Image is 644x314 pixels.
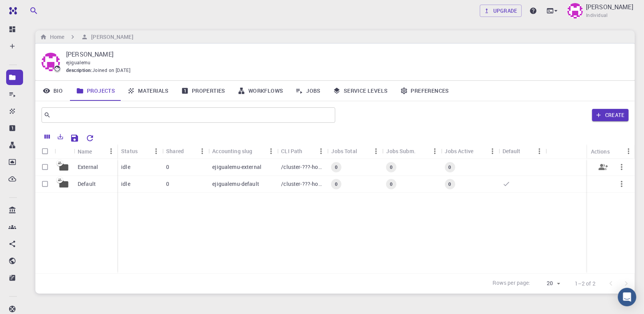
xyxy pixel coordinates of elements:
[78,163,98,171] p: External
[212,163,261,171] p: ejigualemu-external
[493,279,531,288] p: Rows per page:
[47,33,64,41] h6: Home
[166,163,169,171] p: 0
[66,50,622,59] p: [PERSON_NAME]
[486,145,499,157] button: Menu
[82,130,98,146] button: Reset Explorer Settings
[315,145,327,157] button: Menu
[41,130,54,143] button: Columns
[289,81,327,101] a: Jobs
[592,109,629,121] button: Create
[54,130,67,143] button: Export
[480,5,522,17] a: Upgrade
[281,163,323,171] p: /cluster-???-home/ejigualemu/ejigualemu-external
[162,144,208,159] div: Shared
[446,164,454,170] span: 0
[70,81,121,101] a: Projects
[35,81,70,101] a: Bio
[231,81,290,101] a: Workflows
[331,144,357,159] div: Jobs Total
[121,180,130,188] p: idle
[184,145,196,157] button: Sort
[150,145,162,157] button: Menu
[6,7,17,15] img: logo
[92,67,130,74] span: Joined on [DATE]
[212,180,259,188] p: ejigualemu-default
[66,67,92,74] span: description :
[15,5,43,12] span: Support
[78,144,92,159] div: Name
[212,144,252,159] div: Accounting slug
[445,144,474,159] div: Jobs Active
[55,144,74,159] div: Icon
[499,144,546,159] div: Default
[441,144,499,159] div: Jobs Active
[586,12,608,19] span: Individual
[332,164,341,170] span: 0
[618,288,636,306] div: Open Intercom Messenger
[281,180,323,188] p: /cluster-???-home/ejigualemu/ejigualemu-default
[587,144,635,159] div: Actions
[138,145,150,157] button: Sort
[622,145,635,157] button: Menu
[196,145,208,157] button: Menu
[265,145,277,157] button: Menu
[166,180,169,188] p: 0
[121,163,130,171] p: idle
[575,280,596,287] p: 1–2 of 2
[534,278,562,289] div: 20
[38,33,135,41] nav: breadcrumb
[67,130,82,146] button: Save Explorer Settings
[446,181,454,187] span: 0
[78,180,96,188] p: Default
[503,144,521,159] div: Default
[533,145,546,157] button: Menu
[105,145,117,157] button: Menu
[175,81,231,101] a: Properties
[567,3,583,18] img: Ejigu Alemu Guadie
[166,144,184,159] div: Shared
[327,81,394,101] a: Service Levels
[281,144,302,159] div: CLI Path
[370,145,383,157] button: Menu
[277,144,327,159] div: CLI Path
[591,144,610,159] div: Actions
[74,144,117,159] div: Name
[88,33,133,41] h6: [PERSON_NAME]
[327,144,382,159] div: Jobs Total
[121,144,138,159] div: Status
[208,144,277,159] div: Accounting slug
[394,81,455,101] a: Preferences
[387,181,396,187] span: 0
[387,164,396,170] span: 0
[383,144,441,159] div: Jobs Subm.
[92,145,105,157] button: Sort
[66,59,90,65] span: ejigualemu
[594,158,612,176] button: Share
[253,145,265,157] button: Sort
[429,145,441,157] button: Menu
[586,2,633,12] p: [PERSON_NAME]
[117,144,162,159] div: Status
[386,144,416,159] div: Jobs Subm.
[121,81,175,101] a: Materials
[332,181,341,187] span: 0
